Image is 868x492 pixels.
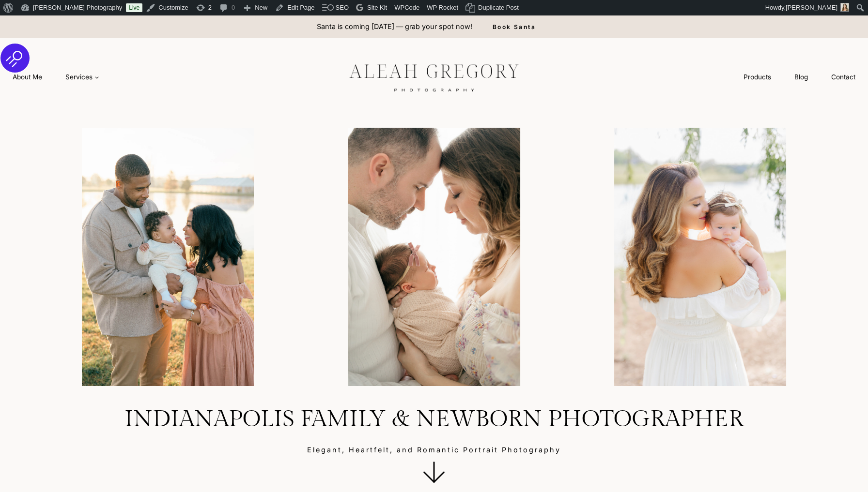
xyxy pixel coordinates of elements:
[732,68,867,86] nav: Secondary
[126,3,142,12] a: Live
[39,128,829,386] div: Photo Gallery Carousel
[732,68,783,86] a: Products
[1,68,54,86] a: About Me
[820,68,867,86] a: Contact
[305,128,563,386] img: Parents holding their baby lovingly by Indianapolis newborn photographer
[477,15,551,38] a: Book Santa
[65,72,99,82] span: Services
[571,128,829,386] li: 3 of 4
[783,68,820,86] a: Blog
[23,445,845,455] p: Elegant, Heartfelt, and Romantic Portrait Photography
[317,21,472,32] p: Santa is coming [DATE] — grab your spot now!
[367,4,387,11] span: Site Kit
[325,57,543,97] img: aleah gregory logo
[23,405,845,433] h1: Indianapolis Family & Newborn Photographer
[786,4,837,11] span: [PERSON_NAME]
[305,128,563,386] li: 2 of 4
[54,68,111,86] a: Services
[571,128,829,386] img: mom holding baby on shoulder looking back at the camera outdoors in Carmel, Indiana
[39,128,297,386] li: 1 of 4
[1,68,111,86] nav: Primary
[39,128,297,386] img: Family enjoying a sunny day by the lake.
